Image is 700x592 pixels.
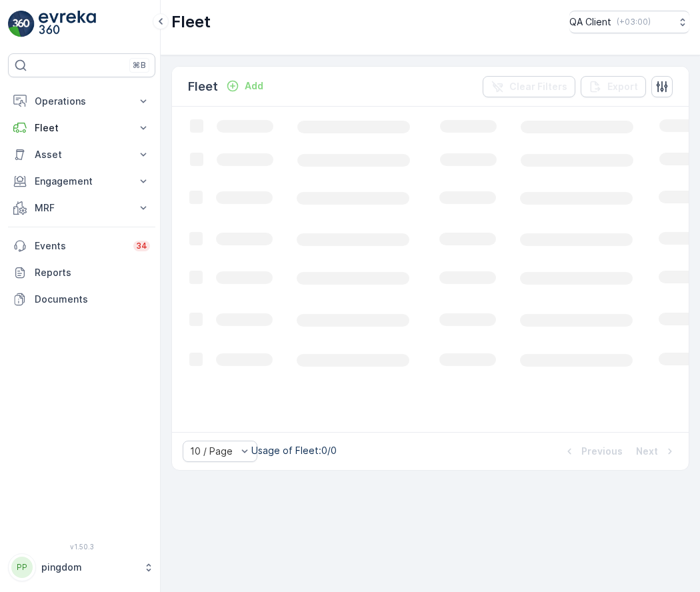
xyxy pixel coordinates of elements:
[8,233,155,259] a: Events34
[509,80,567,93] p: Clear Filters
[8,141,155,168] button: Asset
[221,78,269,94] button: Add
[483,76,575,97] button: Clear Filters
[41,561,137,574] p: pingdom
[35,121,129,135] p: Fleet
[133,60,146,71] p: ⌘B
[136,241,147,251] p: 34
[8,286,155,313] a: Documents
[35,95,129,108] p: Operations
[35,148,129,161] p: Asset
[35,293,150,306] p: Documents
[8,168,155,195] button: Engagement
[561,443,624,459] button: Previous
[35,266,150,279] p: Reports
[581,76,646,97] button: Export
[39,11,96,37] img: logo_light-DOdMpM7g.png
[8,115,155,141] button: Fleet
[569,11,689,33] button: QA Client(+03:00)
[8,543,155,551] span: v 1.50.3
[8,553,155,581] button: PPpingdom
[8,88,155,115] button: Operations
[607,80,638,93] p: Export
[188,77,218,96] p: Fleet
[171,11,211,33] p: Fleet
[569,15,611,29] p: QA Client
[8,195,155,221] button: MRF
[636,445,658,458] p: Next
[35,201,129,215] p: MRF
[581,445,623,458] p: Previous
[635,443,678,459] button: Next
[35,175,129,188] p: Engagement
[11,557,33,578] div: PP
[8,11,35,37] img: logo
[35,239,125,253] p: Events
[245,79,263,93] p: Add
[8,259,155,286] a: Reports
[617,17,651,27] p: ( +03:00 )
[251,444,337,457] p: Usage of Fleet : 0/0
